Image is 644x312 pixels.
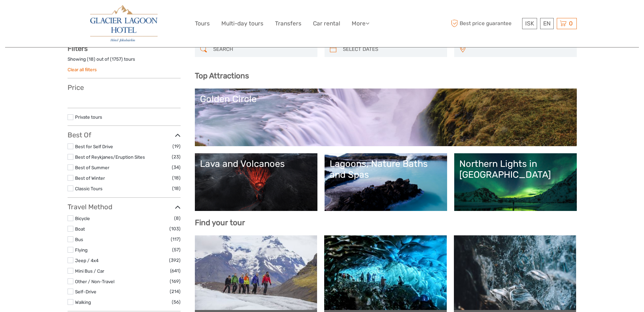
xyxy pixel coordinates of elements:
[75,216,90,221] a: Bicycle
[172,174,181,182] span: (18)
[200,158,312,206] a: Lava and Volcanoes
[172,246,181,254] span: (57)
[75,165,109,170] a: Best of Summer
[75,226,85,232] a: Boat
[68,131,181,139] h3: Best Of
[221,19,263,28] a: Multi-day tours
[200,158,312,169] div: Lava and Volcanoes
[330,158,442,206] a: Lagoons, Nature Baths and Spas
[68,83,181,92] h3: Price
[525,20,534,27] span: ISK
[195,19,210,28] a: Tours
[169,225,181,233] span: (103)
[172,163,181,171] span: (34)
[170,267,181,275] span: (641)
[68,203,181,211] h3: Travel Method
[459,158,572,206] a: Northern Lights in [GEOGRAPHIC_DATA]
[170,288,181,295] span: (214)
[352,19,369,28] a: More
[313,19,340,28] a: Car rental
[75,114,102,120] a: Private tours
[275,19,301,28] a: Transfers
[330,158,442,180] div: Lagoons, Nature Baths and Spas
[75,247,88,253] a: Flying
[172,153,181,161] span: (23)
[75,258,98,263] a: Jeep / 4x4
[449,18,520,29] span: Best price guarantee
[75,175,105,181] a: Best of Winter
[540,18,554,29] div: EN
[89,56,94,62] label: 18
[68,67,97,72] a: Clear all filters
[75,144,113,149] a: Best for Self Drive
[75,154,145,160] a: Best of Reykjanes/Eruption Sites
[169,256,181,264] span: (392)
[68,44,88,53] strong: Filters
[172,298,181,306] span: (56)
[75,237,83,242] a: Bus
[459,158,572,180] div: Northern Lights in [GEOGRAPHIC_DATA]
[195,218,245,227] b: Find your tour
[172,184,181,192] span: (18)
[112,56,121,62] label: 1757
[568,20,574,27] span: 0
[210,43,314,55] input: SEARCH
[171,235,181,243] span: (117)
[340,43,444,55] input: SELECT DATES
[68,56,181,66] div: Showing ( ) out of ( ) tours
[75,289,96,294] a: Self-Drive
[90,5,158,42] img: 2790-86ba44ba-e5e5-4a53-8ab7-28051417b7bc_logo_big.jpg
[75,299,91,305] a: Walking
[75,268,104,274] a: Mini Bus / Car
[200,94,572,104] div: Golden Circle
[75,279,114,284] a: Other / Non-Travel
[170,277,181,285] span: (169)
[172,142,181,150] span: (19)
[174,214,181,222] span: (8)
[75,186,103,191] a: Classic Tours
[200,94,572,141] a: Golden Circle
[195,71,249,80] b: Top Attractions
